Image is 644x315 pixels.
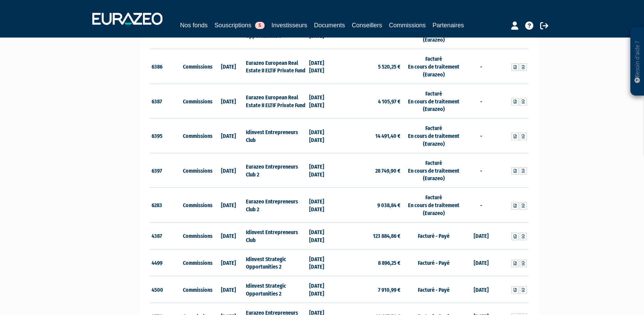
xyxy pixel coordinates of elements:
[339,153,402,188] td: 28 749,90 €
[213,188,245,223] td: [DATE]
[150,118,182,153] td: 6395
[402,84,465,118] td: Facturé En cours de traitement (Eurazeo)
[181,249,213,276] td: Commissions
[402,222,465,249] td: Facturé - Payé
[213,276,245,303] td: [DATE]
[215,20,265,30] a: Souscriptions5
[244,276,307,303] td: Idinvest Strategic Opportunities 2
[308,249,339,276] td: [DATE] [DATE]
[402,188,465,223] td: Facturé En cours de traitement (Eurazeo)
[244,49,307,84] td: Eurazeo European Real Estate II ELTIF Private Fund
[433,20,464,30] a: Partenaires
[181,276,213,303] td: Commissions
[465,249,497,276] td: [DATE]
[465,222,497,249] td: [DATE]
[150,222,182,249] td: 4387
[339,49,402,84] td: 5 520,25 €
[213,118,245,153] td: [DATE]
[633,31,641,92] p: Besoin d'aide ?
[308,222,339,249] td: [DATE] [DATE]
[339,222,402,249] td: 123 884,86 €
[339,188,402,223] td: 9 038,84 €
[244,118,307,153] td: Idinvest Entrepreneurs Club
[271,20,307,30] a: Investisseurs
[180,20,208,30] a: Nos fonds
[92,13,162,25] img: 1732889491-logotype_eurazeo_blanc_rvb.png
[181,188,213,223] td: Commissions
[402,153,465,188] td: Facturé En cours de traitement (Eurazeo)
[465,153,497,188] td: -
[255,22,265,29] span: 5
[465,118,497,153] td: -
[339,276,402,303] td: 7 910,99 €
[339,118,402,153] td: 14 491,40 €
[308,153,339,188] td: [DATE] [DATE]
[181,49,213,84] td: Commissions
[308,118,339,153] td: [DATE] [DATE]
[402,118,465,153] td: Facturé En cours de traitement (Eurazeo)
[213,222,245,249] td: [DATE]
[465,276,497,303] td: [DATE]
[213,84,245,118] td: [DATE]
[314,20,345,30] a: Documents
[308,188,339,223] td: [DATE] [DATE]
[244,188,307,223] td: Eurazeo Entrepreneurs Club 2
[308,276,339,303] td: [DATE] [DATE]
[402,249,465,276] td: Facturé - Payé
[181,153,213,188] td: Commissions
[213,153,245,188] td: [DATE]
[150,153,182,188] td: 6397
[339,84,402,118] td: 4 105,97 €
[150,84,182,118] td: 6387
[308,84,339,118] td: [DATE] [DATE]
[244,84,307,118] td: Eurazeo European Real Estate II ELTIF Private Fund
[181,222,213,249] td: Commissions
[181,118,213,153] td: Commissions
[339,249,402,276] td: 8 896,25 €
[465,188,497,223] td: -
[181,84,213,118] td: Commissions
[352,20,382,30] a: Conseillers
[150,249,182,276] td: 4499
[244,153,307,188] td: Eurazeo Entrepreneurs Club 2
[389,20,426,31] a: Commissions
[213,49,245,84] td: [DATE]
[308,49,339,84] td: [DATE] [DATE]
[465,49,497,84] td: -
[244,249,307,276] td: Idinvest Strategic Opportunities 2
[150,188,182,223] td: 6283
[244,222,307,249] td: Idinvest Entrepreneurs Club
[402,49,465,84] td: Facturé En cours de traitement (Eurazeo)
[402,276,465,303] td: Facturé - Payé
[213,249,245,276] td: [DATE]
[150,276,182,303] td: 4500
[465,84,497,118] td: -
[150,49,182,84] td: 6386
